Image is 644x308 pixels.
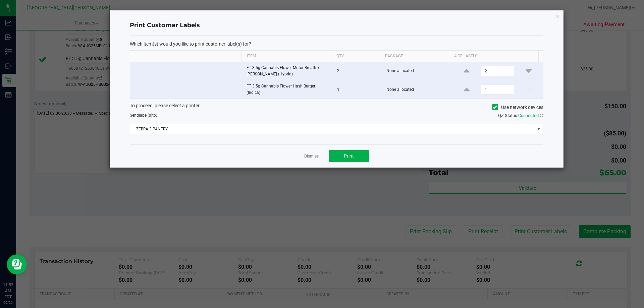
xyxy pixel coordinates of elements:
[125,102,548,112] div: To proceed, please select a printer.
[130,21,543,30] h4: Print Customer Labels
[333,80,382,99] td: 1
[382,80,452,99] td: None allocated
[243,80,333,99] td: FT 3.5g Cannabis Flower Hash Burger (Indica)
[139,113,152,118] span: label(s)
[498,113,543,118] span: QZ Status:
[344,153,354,159] span: Print
[7,254,27,274] iframe: Resource center
[518,113,539,118] span: Connected
[333,62,382,80] td: 2
[241,51,331,62] th: Item
[492,104,543,111] label: Use network devices
[130,41,543,47] p: Which item(s) would you like to print customer label(s) for?
[130,124,535,134] span: ZEBRA-3-PANTRY
[382,62,452,80] td: None allocated
[304,153,319,159] a: Dismiss
[243,62,333,80] td: FT 3.5g Cannabis Flower Motor Breath x [PERSON_NAME] (Hybrid)
[380,51,449,62] th: Package
[329,150,369,162] button: Print
[130,113,157,118] span: Send to:
[449,51,538,62] th: # of labels
[331,51,380,62] th: Qty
